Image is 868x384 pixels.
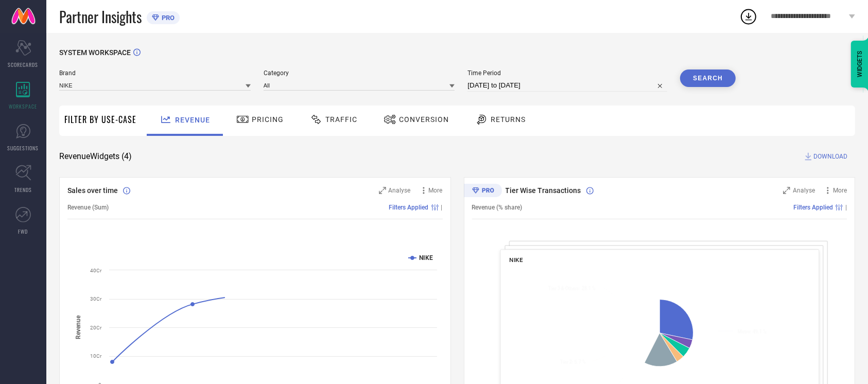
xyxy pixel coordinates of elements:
[90,353,102,359] text: 10Cr
[793,204,833,211] span: Filters Applied
[560,359,586,364] text: : 6.7 %
[252,115,284,124] span: Pricing
[467,79,667,92] input: Select time period
[472,204,523,211] span: Revenue (% share)
[441,204,443,211] span: |
[325,115,357,124] span: Traffic
[59,151,132,162] span: Revenue Widgets ( 4 )
[90,325,102,330] text: 20Cr
[833,187,847,194] span: More
[491,115,526,124] span: Returns
[429,187,443,194] span: More
[419,254,433,261] text: NIKE
[739,7,758,26] div: Open download list
[560,359,572,364] tspan: Tier 2
[464,184,502,199] div: Premium
[548,286,595,291] text: : 28.1 %
[509,256,523,264] span: NIKE
[264,69,455,77] span: Category
[783,187,790,194] svg: Zoom
[59,48,131,57] span: SYSTEM WORKSPACE
[379,187,386,194] svg: Zoom
[813,151,847,162] span: DOWNLOAD
[67,186,118,195] span: Sales over time
[14,186,32,194] span: TRENDS
[845,204,847,211] span: |
[8,144,39,152] span: SUGGESTIONS
[467,69,667,77] span: Time Period
[8,61,39,68] span: SCORECARDS
[19,228,28,235] span: FWD
[90,268,102,273] text: 40Cr
[680,69,736,87] button: Search
[737,329,750,335] tspan: Metro
[64,113,136,126] span: Filter By Use-Case
[737,329,766,335] text: : 49.1 %
[175,116,210,124] span: Revenue
[399,115,449,124] span: Conversion
[59,6,142,27] span: Partner Insights
[159,14,175,22] span: PRO
[506,186,581,195] span: Tier Wise Transactions
[389,204,429,211] span: Filters Applied
[793,187,815,194] span: Analyse
[389,187,411,194] span: Analyse
[75,315,82,339] tspan: Revenue
[9,102,38,110] span: WORKSPACE
[90,296,102,302] text: 30Cr
[548,286,579,291] tspan: Tier 3 & Others
[67,204,109,211] span: Revenue (Sum)
[59,69,251,77] span: Brand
